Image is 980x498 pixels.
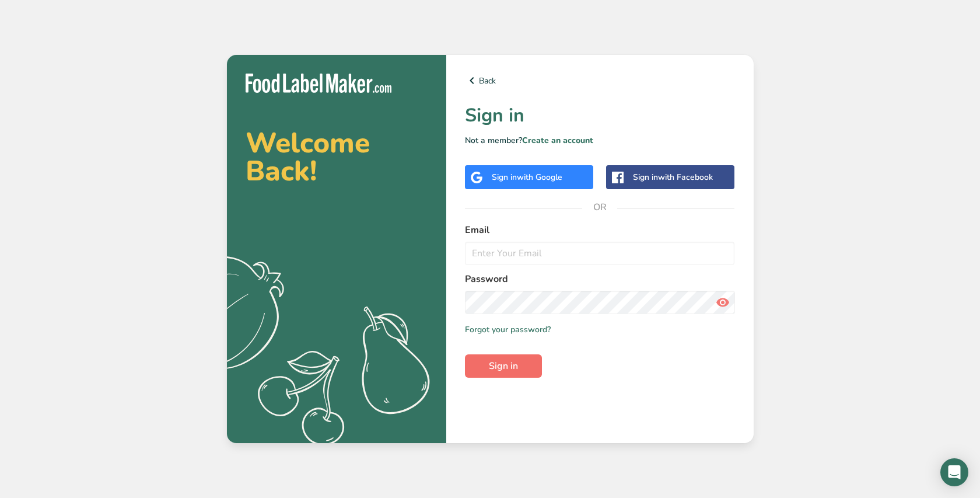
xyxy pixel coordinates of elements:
button: Sign in [465,354,542,378]
h1: Sign in [465,102,735,130]
a: Create an account [522,135,593,146]
input: Enter Your Email [465,242,735,265]
span: with Google [517,172,562,183]
div: Sign in [492,171,562,183]
span: OR [582,190,617,225]
h2: Welcome Back! [246,129,428,185]
span: Sign in [489,359,518,373]
img: Food Label Maker [246,74,391,93]
div: Open Intercom Messenger [940,458,968,486]
div: Sign in [633,171,713,183]
label: Email [465,223,735,237]
a: Forgot your password? [465,323,551,336]
a: Back [465,74,735,88]
label: Password [465,272,735,286]
p: Not a member? [465,134,735,147]
span: with Facebook [658,172,713,183]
